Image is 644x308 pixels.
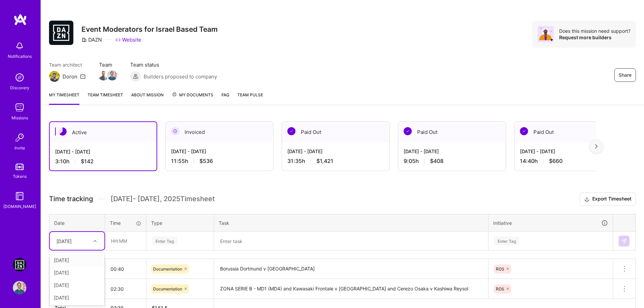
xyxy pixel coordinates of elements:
[595,144,598,149] img: right
[153,286,182,291] span: Documentation
[494,236,519,246] div: Enter Tag
[171,148,268,155] div: [DATE] - [DATE]
[50,266,104,279] div: [DATE]
[105,232,146,250] input: HH:MM
[50,291,104,304] div: [DATE]
[580,192,636,206] button: Export Timesheet
[55,148,151,155] div: [DATE] - [DATE]
[172,91,213,99] span: My Documents
[496,286,504,291] span: ROS
[221,91,229,105] a: FAQ
[10,84,29,91] div: Discovery
[614,68,636,82] button: Share
[50,279,104,291] div: [DATE]
[108,70,117,81] a: Team Member Avatar
[88,91,123,105] a: Team timesheet
[49,61,86,68] span: Team architect
[493,219,608,227] div: Initiative
[130,71,141,82] img: Builders proposed to company
[316,158,333,165] span: $1,421
[81,158,94,165] span: $142
[146,214,214,232] th: Type
[99,61,117,68] span: Team
[166,122,273,142] div: Invoiced
[93,239,97,243] i: icon Chevron
[171,127,179,135] img: Invoiced
[111,195,215,203] span: [DATE] - [DATE] , 2025 Timesheet
[237,92,263,97] span: Team Pulse
[144,73,217,80] span: Builders proposed to company
[404,158,500,165] div: 9:05 h
[49,71,60,82] img: Team Architect
[404,127,412,135] img: Paid Out
[13,101,26,114] img: teamwork
[287,127,295,135] img: Paid Out
[58,127,67,136] img: Active
[105,280,146,298] input: HH:MM
[515,122,622,142] div: Paid Out
[3,203,36,210] div: [DOMAIN_NAME]
[13,173,27,180] div: Tokens
[520,158,617,165] div: 14:40 h
[16,164,24,170] img: tokens
[80,74,86,79] i: icon Mail
[584,196,590,203] i: icon Download
[49,91,79,105] a: My timesheet
[110,219,141,227] div: Time
[105,260,146,278] input: HH:MM
[287,148,384,155] div: [DATE] - [DATE]
[13,189,26,203] img: guide book
[115,36,141,43] a: Website
[49,195,93,203] span: Time tracking
[15,144,25,151] div: Invite
[81,37,87,43] i: icon CompanyGray
[559,28,630,34] div: Does this mission need support?
[99,70,108,81] a: Team Member Avatar
[619,72,631,78] span: Share
[14,14,27,26] img: logo
[214,214,488,232] th: Task
[171,158,268,165] div: 11:55 h
[13,258,26,271] img: DAZN: Event Moderators for Israel Based Team
[282,122,389,142] div: Paid Out
[50,122,157,143] div: Active
[56,237,72,244] div: [DATE]
[13,39,26,53] img: bell
[81,25,218,33] h3: Event Moderators for Israel Based Team
[50,254,104,266] div: [DATE]
[237,91,263,105] a: Team Pulse
[199,158,213,165] span: $536
[559,34,630,41] div: Request more builders
[49,214,105,232] th: Date
[98,70,109,80] img: Team Member Avatar
[8,53,32,60] div: Notifications
[538,26,554,42] img: Avatar
[520,148,617,155] div: [DATE] - [DATE]
[153,266,182,271] span: Documentation
[152,236,177,246] div: Enter Tag
[11,281,28,294] a: User Avatar
[215,280,487,298] textarea: ZONA SERIE B - MD1 (MD4) and Kawasaki Frontale v [GEOGRAPHIC_DATA] and Cerezo Osaka v Kashiwa Reysol
[549,158,563,165] span: $660
[11,258,28,271] a: DAZN: Event Moderators for Israel Based Team
[430,158,444,165] span: $408
[81,36,102,43] div: DAZN
[55,158,151,165] div: 3:10 h
[13,131,26,144] img: Invite
[287,158,384,165] div: 31:35 h
[13,281,26,294] img: User Avatar
[131,91,164,105] a: About Mission
[404,148,500,155] div: [DATE] - [DATE]
[398,122,506,142] div: Paid Out
[49,21,73,45] img: Company Logo
[621,238,627,244] img: Submit
[496,266,504,271] span: ROS
[520,127,528,135] img: Paid Out
[63,73,77,80] div: Doron
[172,91,213,105] a: My Documents
[130,61,217,68] span: Team status
[13,71,26,84] img: discovery
[215,260,487,278] textarea: Borussia Dortmund v [GEOGRAPHIC_DATA]
[11,114,28,121] div: Missions
[107,70,117,80] img: Team Member Avatar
